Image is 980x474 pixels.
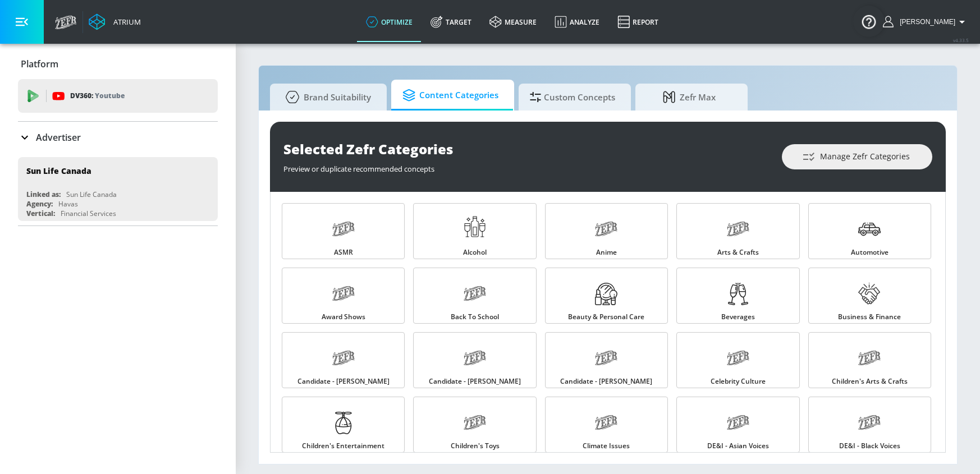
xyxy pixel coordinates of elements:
a: Climate Issues [545,397,668,453]
p: Youtube [95,90,125,102]
a: Celebrity Culture [676,332,799,388]
div: Platform [18,48,218,80]
span: Award Shows [322,314,365,320]
span: DE&I - Black Voices [839,443,900,449]
div: Advertiser [18,122,218,153]
p: Advertiser [36,131,81,144]
div: Agency: [26,199,53,209]
a: Children's Toys [413,397,536,453]
a: Anime [545,203,668,259]
span: Alcohol [463,249,487,256]
a: Alcohol [413,203,536,259]
span: Children's Arts & Crafts [832,378,908,385]
p: DV360: [70,90,125,102]
a: Children's Entertainment [282,397,405,453]
div: Sun Life Canada [66,190,117,199]
span: v 4.33.5 [953,37,969,43]
span: Manage Zefr Categories [804,150,910,164]
span: Anime [596,249,617,256]
span: Automotive [851,249,889,256]
span: ASMR [334,249,353,256]
span: Children's Toys [451,443,500,449]
a: Candidate - [PERSON_NAME] [282,332,405,388]
a: Children's Arts & Crafts [808,332,931,388]
div: Financial Services [61,209,116,218]
a: DE&I - Asian Voices [676,397,799,453]
span: Candidate - [PERSON_NAME] [297,378,390,385]
button: Open Resource Center [853,6,885,37]
span: login as: amanda.cermak@zefr.com [895,18,955,26]
a: Atrium [89,13,141,30]
div: Vertical: [26,209,55,218]
span: Climate Issues [583,443,630,449]
div: DV360: Youtube [18,79,218,113]
a: Arts & Crafts [676,203,799,259]
a: Target [422,2,480,42]
span: Children's Entertainment [302,443,384,449]
span: Back to School [451,314,499,320]
a: Analyze [546,2,608,42]
span: Beauty & Personal Care [568,314,644,320]
a: ASMR [282,203,405,259]
a: Beverages [676,268,799,324]
button: Manage Zefr Categories [782,144,932,169]
span: Content Categories [402,82,498,109]
a: Back to School [413,268,536,324]
a: Candidate - [PERSON_NAME] [545,332,668,388]
a: Report [608,2,667,42]
a: Candidate - [PERSON_NAME] [413,332,536,388]
span: Candidate - [PERSON_NAME] [429,378,521,385]
a: Business & Finance [808,268,931,324]
button: [PERSON_NAME] [883,15,969,29]
span: Brand Suitability [281,84,371,111]
div: Sun Life Canada [26,165,91,176]
div: Havas [58,199,78,209]
span: Arts & Crafts [717,249,759,256]
span: Business & Finance [838,314,901,320]
a: Award Shows [282,268,405,324]
a: Beauty & Personal Care [545,268,668,324]
span: Celebrity Culture [711,378,766,385]
span: Custom Concepts [530,84,615,111]
div: Atrium [109,17,141,27]
div: Preview or duplicate recommended concepts [283,158,771,174]
p: Platform [21,58,58,70]
a: measure [480,2,546,42]
a: optimize [357,2,422,42]
span: Candidate - [PERSON_NAME] [560,378,652,385]
span: Zefr Max [647,84,732,111]
span: Beverages [721,314,755,320]
div: Linked as: [26,190,61,199]
div: Sun Life CanadaLinked as:Sun Life CanadaAgency:HavasVertical:Financial Services [18,157,218,221]
div: Selected Zefr Categories [283,140,771,158]
a: DE&I - Black Voices [808,397,931,453]
a: Automotive [808,203,931,259]
span: DE&I - Asian Voices [707,443,769,449]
